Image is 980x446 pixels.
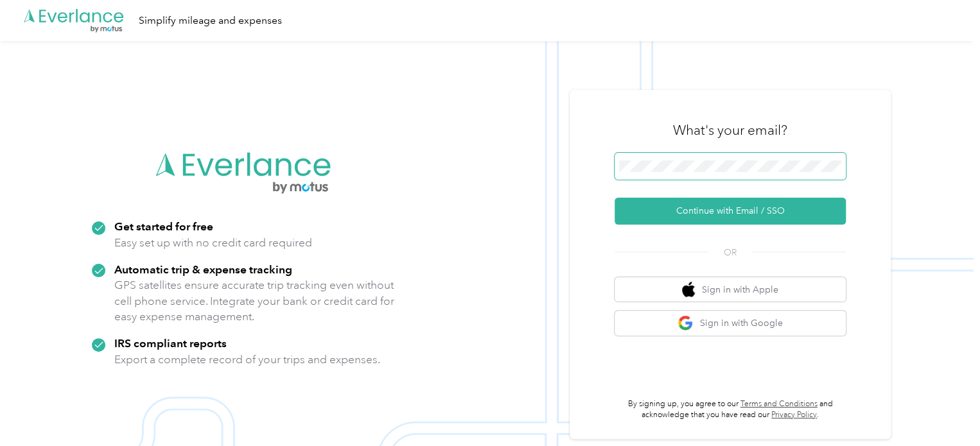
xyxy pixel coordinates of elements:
[740,399,818,409] a: Terms and Conditions
[682,282,695,298] img: apple logo
[114,262,292,276] strong: Automatic trip & expense tracking
[114,277,395,325] p: GPS satellites ensure accurate trip tracking even without cell phone service. Integrate your bank...
[615,277,846,302] button: apple logoSign in with Apple
[771,410,817,420] a: Privacy Policy
[615,399,846,421] p: By signing up, you agree to our and acknowledge that you have read our .
[114,352,380,368] p: Export a complete record of your trips and expenses.
[114,336,227,350] strong: IRS compliant reports
[615,311,846,336] button: google logoSign in with Google
[114,235,312,251] p: Easy set up with no credit card required
[114,219,213,233] strong: Get started for free
[139,13,282,29] div: Simplify mileage and expenses
[673,121,787,139] h3: What's your email?
[678,315,694,331] img: google logo
[708,246,753,259] span: OR
[615,198,846,225] button: Continue with Email / SSO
